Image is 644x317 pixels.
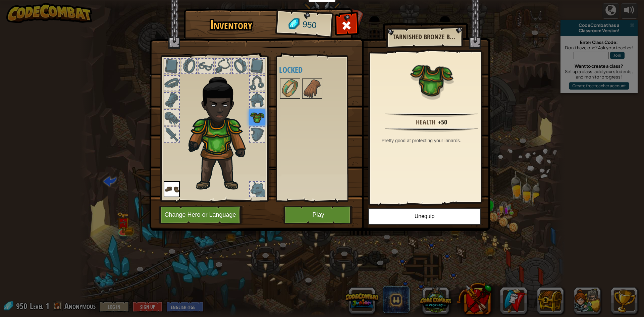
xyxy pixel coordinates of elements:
span: 950 [302,18,317,32]
button: Play [283,206,354,224]
div: +50 [438,117,447,127]
img: hr.png [385,127,478,132]
img: portrait.png [249,109,265,125]
h4: Locked [279,65,358,74]
h1: Inventory [189,18,274,32]
button: Change Hero or Language [159,206,244,224]
img: portrait.png [164,181,180,197]
img: portrait.png [281,79,300,98]
h2: Tarnished Bronze Breastplate [393,33,456,41]
img: hr.png [385,113,478,117]
div: Health [416,117,435,127]
div: Pretty good at protecting your innards. [382,137,485,144]
button: Unequip [368,208,481,225]
img: portrait.png [410,58,453,101]
img: champion_hair.png [185,68,258,192]
img: portrait.png [303,79,322,98]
